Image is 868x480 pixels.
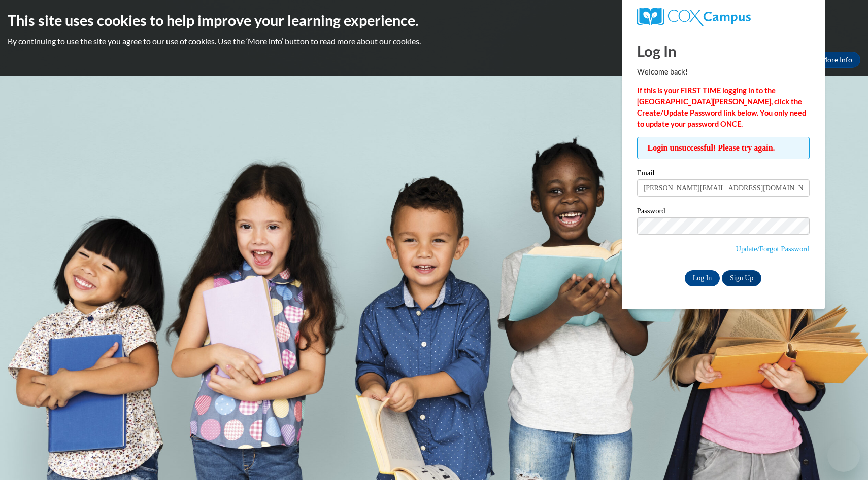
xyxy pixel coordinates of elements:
iframe: Button to launch messaging window [827,439,860,472]
input: Log In [685,270,720,286]
a: Sign Up [722,270,761,286]
a: More Info [813,52,860,68]
p: By continuing to use the site you agree to our use of cookies. Use the ‘More info’ button to read... [8,35,860,47]
label: Password [637,207,810,217]
span: Login unsuccessful! Please try again. [637,137,810,159]
strong: If this is your FIRST TIME logging in to the [GEOGRAPHIC_DATA][PERSON_NAME], click the Create/Upd... [637,86,806,128]
a: COX Campus [637,8,810,26]
label: Email [637,169,810,179]
h2: This site uses cookies to help improve your learning experience. [8,10,860,30]
a: Update/Forgot Password [736,245,809,253]
img: COX Campus [637,8,751,26]
p: Welcome back! [637,66,810,78]
h1: Log In [637,41,810,61]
